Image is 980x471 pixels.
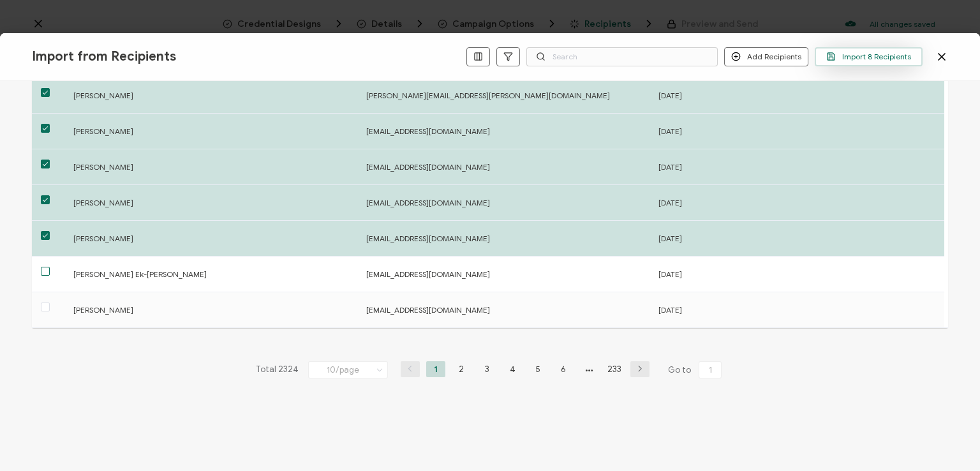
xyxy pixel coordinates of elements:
[658,162,682,172] span: [DATE]
[658,269,682,279] span: [DATE]
[916,410,980,471] iframe: Chat Widget
[658,234,682,243] span: [DATE]
[528,361,547,377] li: 5
[658,126,682,136] span: [DATE]
[526,47,718,66] input: Search
[668,361,724,379] span: Go to
[658,91,682,100] span: [DATE]
[554,361,573,377] li: 6
[605,361,624,377] li: 233
[426,361,445,377] li: 1
[503,361,522,377] li: 4
[73,162,133,172] span: [PERSON_NAME]
[73,91,133,100] span: [PERSON_NAME]
[658,198,682,207] span: [DATE]
[366,91,610,100] span: [PERSON_NAME][EMAIL_ADDRESS][PERSON_NAME][DOMAIN_NAME]
[366,162,490,172] span: [EMAIL_ADDRESS][DOMAIN_NAME]
[366,234,490,243] span: [EMAIL_ADDRESS][DOMAIN_NAME]
[73,198,133,207] span: [PERSON_NAME]
[724,47,808,66] button: Add Recipients
[366,198,490,207] span: [EMAIL_ADDRESS][DOMAIN_NAME]
[477,361,496,377] li: 3
[73,126,133,136] span: [PERSON_NAME]
[73,234,133,243] span: [PERSON_NAME]
[826,52,911,61] span: Import 8 Recipients
[73,269,207,279] span: [PERSON_NAME] Ek-[PERSON_NAME]
[73,305,133,315] span: [PERSON_NAME]
[308,361,388,378] input: Select
[256,361,299,379] span: Total 2324
[452,361,471,377] li: 2
[366,305,490,315] span: [EMAIL_ADDRESS][DOMAIN_NAME]
[815,47,923,66] button: Import 8 Recipients
[366,269,490,279] span: [EMAIL_ADDRESS][DOMAIN_NAME]
[366,126,490,136] span: [EMAIL_ADDRESS][DOMAIN_NAME]
[658,305,682,315] span: [DATE]
[32,49,176,64] span: Import from Recipients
